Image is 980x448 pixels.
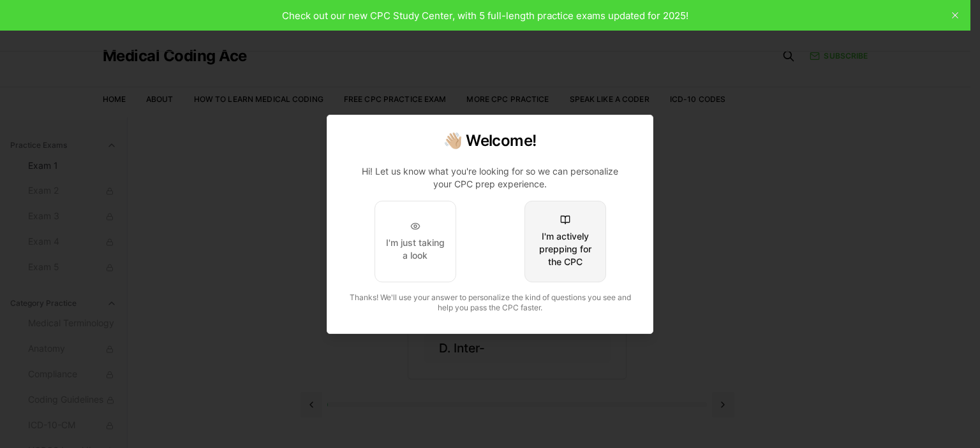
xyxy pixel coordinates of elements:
[350,293,631,312] span: Thanks! We'll use your answer to personalize the kind of questions you see and help you pass the ...
[385,236,445,262] div: I'm just taking a look
[375,201,456,282] button: I'm just taking a look
[535,230,595,268] div: I'm actively prepping for the CPC
[524,201,606,282] button: I'm actively prepping for the CPC
[353,165,627,191] p: Hi! Let us know what you're looking for so we can personalize your CPC prep experience.
[343,131,637,151] h2: 👋🏼 Welcome!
